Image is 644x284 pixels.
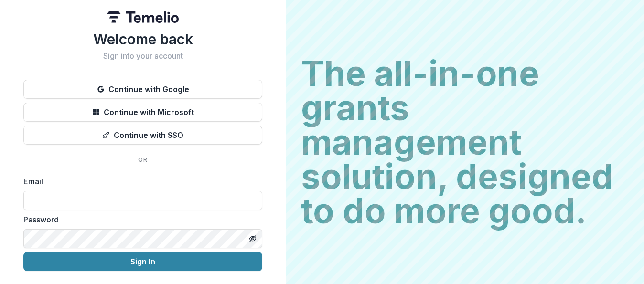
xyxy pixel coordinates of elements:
label: Email [23,176,257,187]
button: Sign In [23,252,262,271]
h1: Welcome back [23,31,262,48]
button: Continue with Microsoft [23,103,262,122]
button: Continue with Google [23,80,262,99]
button: Continue with SSO [23,126,262,145]
h2: Sign into your account [23,52,262,61]
button: Toggle password visibility [245,231,260,246]
img: Temelio [107,11,179,23]
label: Password [23,214,257,225]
